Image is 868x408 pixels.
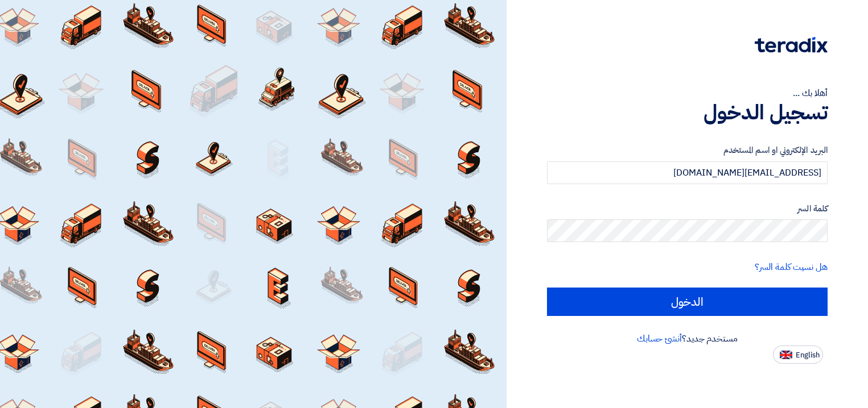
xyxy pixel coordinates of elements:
[547,100,828,125] h1: تسجيل الدخول
[796,351,820,359] span: English
[780,351,792,359] img: en-US.png
[637,332,682,345] a: أنشئ حسابك
[547,144,828,157] label: البريد الإلكتروني او اسم المستخدم
[547,86,828,100] div: أهلا بك ...
[547,288,828,316] input: الدخول
[755,37,828,53] img: Teradix logo
[547,202,828,215] label: كلمة السر
[547,161,828,184] input: أدخل بريد العمل الإلكتروني او اسم المستخدم الخاص بك ...
[773,345,823,364] button: English
[547,332,828,345] div: مستخدم جديد؟
[755,260,828,274] a: هل نسيت كلمة السر؟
